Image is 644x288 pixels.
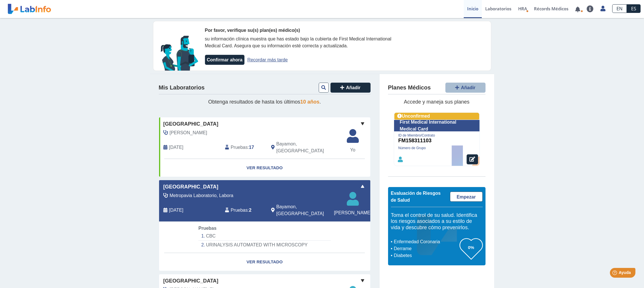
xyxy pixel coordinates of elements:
span: Añadir [461,85,475,90]
span: Bayamon, PR [276,203,340,217]
span: [GEOGRAPHIC_DATA] [163,277,218,285]
button: Añadir [330,83,371,93]
span: Obtenga resultados de hasta los últimos . [208,99,321,105]
button: Confirmar ahora [205,55,244,65]
span: Empezar [457,194,476,199]
a: EN [612,4,627,13]
a: ES [627,4,641,13]
h4: Mis Laboratorios [159,84,205,91]
h5: Toma el control de su salud. Identifica los riesgos asociados a su estilo de vida y descubre cómo... [391,212,483,231]
div: Por favor, verifique su(s) plan(es) médico(s) [205,27,408,34]
a: Recordar más tarde [247,57,288,62]
a: Empezar [450,192,483,202]
span: [GEOGRAPHIC_DATA] [163,183,218,191]
div: : [221,141,267,154]
li: Diabetes [392,252,460,259]
span: 2025-09-29 [169,207,183,214]
span: Pruebas [231,207,248,214]
b: 17 [249,145,254,150]
button: Añadir [445,83,486,93]
span: [PERSON_NAME] [334,209,371,216]
span: Yo [343,147,362,153]
span: Pruebas [198,226,216,231]
span: Bayamon, PR [276,141,340,154]
span: [GEOGRAPHIC_DATA] [163,120,218,128]
span: HRA [518,6,527,11]
li: Enfermedad Coronaria [392,238,460,245]
span: Añadir [346,85,361,90]
a: Ver Resultado [159,159,370,177]
li: URINALYSIS AUTOMATED WITH MICROSCOPY [198,241,330,249]
h4: Planes Médicos [388,84,431,91]
iframe: Help widget launcher [593,266,638,282]
span: Pruebas [231,144,248,151]
span: 10 años [300,99,320,105]
h3: 0% [460,244,483,251]
li: Derrame [392,245,460,252]
span: Gascot, Javier [170,129,207,136]
li: CBC [198,232,330,241]
a: Ver Resultado [159,253,370,271]
b: 2 [249,208,252,213]
span: Accede y maneja sus planes [404,99,469,105]
span: Metropavia Laboratorio, Labora [170,192,234,199]
span: 2024-04-19 [169,144,183,151]
span: su información clínica muestra que has estado bajo la cubierta de First Medical International Med... [205,36,392,48]
div: : [221,203,267,217]
span: Evaluación de Riesgos de Salud [391,191,441,203]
